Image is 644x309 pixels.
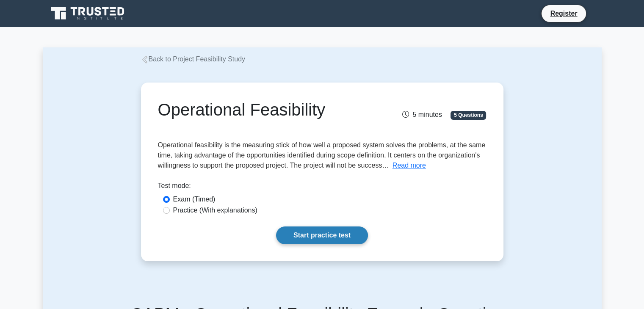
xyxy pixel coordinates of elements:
button: Read more [392,160,426,171]
span: 5 minutes [402,111,442,118]
span: 5 Questions [451,111,486,119]
a: Start practice test [276,226,368,244]
a: Back to Project Feasibility Study [141,55,246,63]
label: Practice (With explanations) [173,205,257,215]
label: Exam (Timed) [173,194,216,204]
span: Operational feasibility is the measuring stick of how well a proposed system solves the problems,... [158,141,486,169]
div: Test mode: [158,181,486,194]
a: Register [545,8,582,19]
h1: Operational Feasibility [158,99,373,120]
